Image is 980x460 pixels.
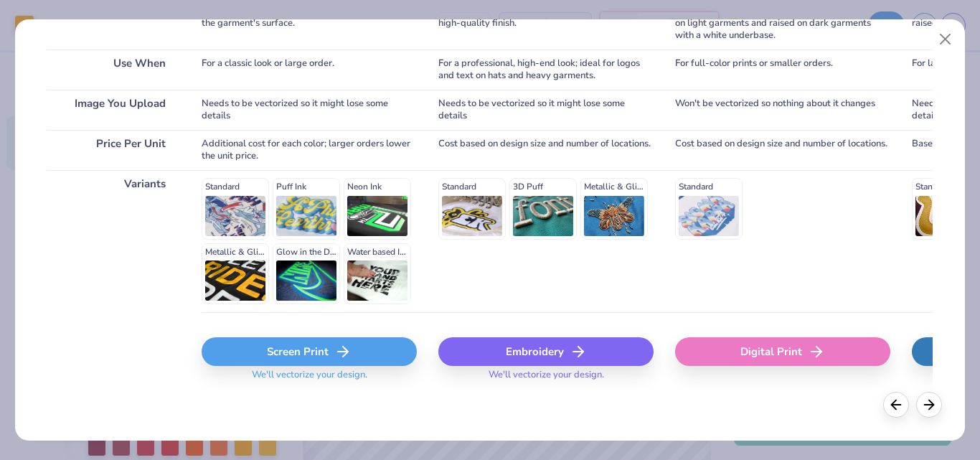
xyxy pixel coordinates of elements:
[483,369,610,390] span: We'll vectorize your design.
[675,90,890,130] div: Won't be vectorized so nothing about it changes
[47,90,180,130] div: Image You Upload
[202,130,417,170] div: Additional cost for each color; larger orders lower the unit price.
[47,170,180,312] div: Variants
[675,337,890,366] div: Digital Print
[202,337,417,366] div: Screen Print
[438,50,654,90] div: For a professional, high-end look; ideal for logos and text on hats and heavy garments.
[438,337,654,366] div: Embroidery
[47,50,180,90] div: Use When
[675,50,890,90] div: For full-color prints or smaller orders.
[675,130,890,170] div: Cost based on design size and number of locations.
[931,26,958,53] button: Close
[202,90,417,130] div: Needs to be vectorized so it might lose some details
[47,130,180,170] div: Price Per Unit
[438,130,654,170] div: Cost based on design size and number of locations.
[202,50,417,90] div: For a classic look or large order.
[246,369,373,390] span: We'll vectorize your design.
[438,90,654,130] div: Needs to be vectorized so it might lose some details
